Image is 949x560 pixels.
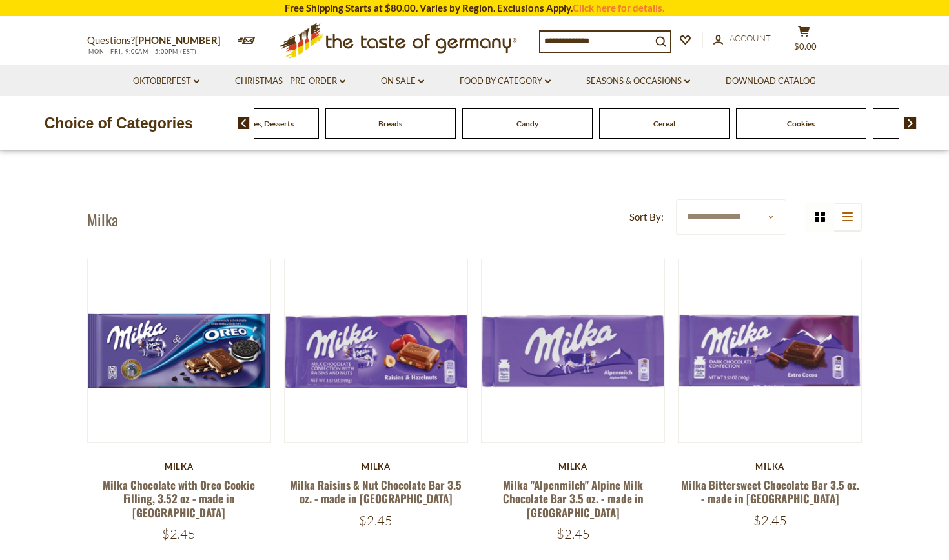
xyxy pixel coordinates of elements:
[556,526,590,542] span: $2.45
[381,74,424,88] a: On Sale
[629,209,664,225] label: Sort By:
[88,259,270,442] img: Milka
[103,477,255,521] a: Milka Chocolate with Oreo Cookie Filling, 3.52 oz - made in [GEOGRAPHIC_DATA]
[359,512,393,528] span: $2.45
[516,119,538,128] a: Candy
[726,74,816,88] a: Download Catalog
[235,74,345,88] a: Christmas - PRE-ORDER
[586,74,690,88] a: Seasons & Occasions
[787,119,815,128] a: Cookies
[133,74,199,88] a: Oktoberfest
[135,34,221,46] a: [PHONE_NUMBER]
[284,461,468,472] div: Milka
[573,2,664,14] a: Click here for details.
[679,259,861,442] img: Milka
[290,477,462,506] a: Milka Raisins & Nut Chocolate Bar 3.5 oz. - made in [GEOGRAPHIC_DATA]
[481,461,665,472] div: Milka
[87,210,118,229] h1: Milka
[87,32,230,49] p: Questions?
[730,33,771,43] span: Account
[681,477,859,506] a: Milka Bittersweet Chocolate Bar 3.5 oz. - made in [GEOGRAPHIC_DATA]
[678,461,862,472] div: Milka
[285,259,467,442] img: Milka
[713,32,771,46] a: Account
[162,526,196,542] span: $2.45
[238,117,250,129] img: previous arrow
[794,41,817,52] span: $0.00
[213,119,294,128] a: Baking, Cakes, Desserts
[87,48,197,55] span: MON - FRI, 9:00AM - 5:00PM (EST)
[503,477,644,521] a: Milka "Alpenmilch" Alpine Milk Chocolate Bar 3.5 oz. - made in [GEOGRAPHIC_DATA]
[482,259,664,442] img: Milka
[904,117,917,129] img: next arrow
[87,461,271,472] div: Milka
[653,119,675,128] a: Cereal
[753,512,787,528] span: $2.45
[378,119,402,128] a: Breads
[460,74,551,88] a: Food By Category
[784,25,823,57] button: $0.00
